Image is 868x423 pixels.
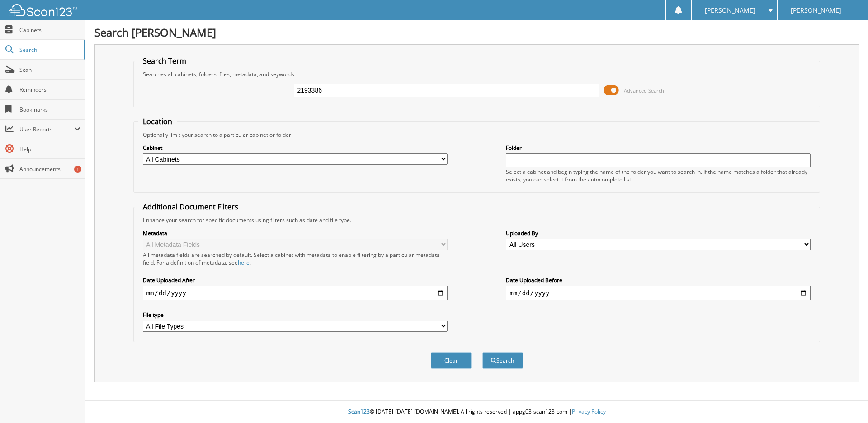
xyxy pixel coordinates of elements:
[19,145,80,153] span: Help
[138,131,816,139] div: Optionally limit your search to a particular cabinet or folder
[19,46,79,54] span: Search
[506,229,811,237] label: Uploaded By
[19,86,80,93] span: Reminders
[506,286,811,300] input: end
[506,144,811,152] label: Folder
[19,126,74,133] span: User Reports
[19,106,80,113] span: Bookmarks
[138,202,243,212] legend: Additional Document Filters
[572,408,606,415] a: Privacy Policy
[138,70,816,78] div: Searches all cabinets, folders, files, metadata, and keywords
[9,4,77,16] img: scan123-logo-white.svg
[431,352,472,369] button: Clear
[74,166,81,173] div: 1
[348,408,370,415] span: Scan123
[85,401,868,423] div: © [DATE]-[DATE] [DOMAIN_NAME]. All rights reserved | appg03-scan123-com |
[143,276,448,284] label: Date Uploaded After
[19,165,80,173] span: Announcements
[482,352,523,369] button: Search
[138,116,177,126] legend: Location
[138,216,816,224] div: Enhance your search for specific documents using filters such as date and file type.
[506,276,811,284] label: Date Uploaded Before
[143,144,448,152] label: Cabinet
[143,251,448,266] div: All metadata fields are searched by default. Select a cabinet with metadata to enable filtering b...
[624,87,664,94] span: Advanced Search
[143,286,448,300] input: start
[143,311,448,319] label: File type
[19,66,80,74] span: Scan
[238,259,250,266] a: here
[94,25,859,40] h1: Search [PERSON_NAME]
[143,229,448,237] label: Metadata
[705,8,755,13] span: [PERSON_NAME]
[138,56,191,66] legend: Search Term
[791,8,841,13] span: [PERSON_NAME]
[506,168,811,183] div: Select a cabinet and begin typing the name of the folder you want to search in. If the name match...
[19,26,80,34] span: Cabinets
